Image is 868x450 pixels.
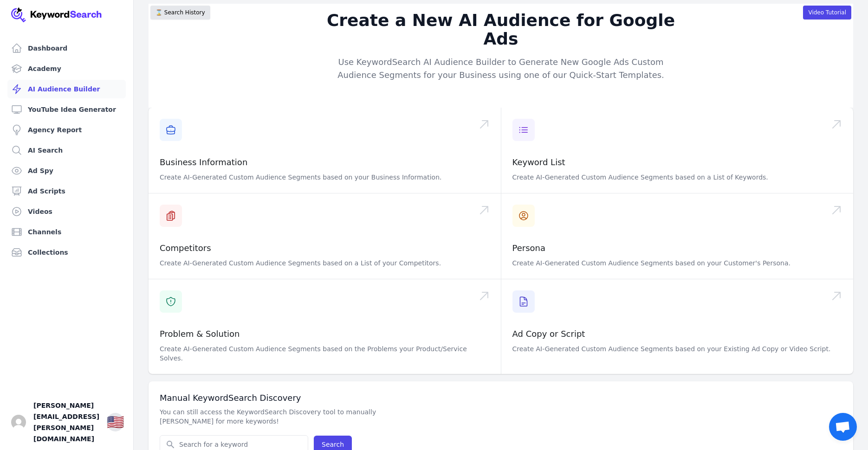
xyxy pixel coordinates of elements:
[7,39,126,58] a: Dashboard
[512,243,546,253] a: Persona
[7,161,126,180] a: Ad Spy
[33,400,99,444] span: [PERSON_NAME][EMAIL_ADDRESS][PERSON_NAME][DOMAIN_NAME]
[7,202,126,221] a: Videos
[7,243,126,262] a: Collections
[160,157,247,167] a: Business Information
[107,414,124,431] div: 🇺🇸
[323,56,679,82] p: Use KeywordSearch AI Audience Builder to Generate New Google Ads Custom Audience Segments for you...
[7,59,126,78] a: Academy
[160,329,240,339] a: Problem & Solution
[11,415,26,430] button: Open user button
[160,243,211,253] a: Competitors
[160,392,842,404] h3: Manual KeywordSearch Discovery
[7,182,126,200] a: Ad Scripts
[512,157,565,167] a: Keyword List
[829,413,857,441] div: Open chat
[7,121,126,139] a: Agency Report
[512,329,585,339] a: Ad Copy or Script
[7,223,126,241] a: Channels
[7,100,126,119] a: YouTube Idea Generator
[7,141,126,160] a: AI Search
[11,7,102,22] img: Your Company
[160,407,427,426] p: You can still access the KeywordSearch Discovery tool to manually [PERSON_NAME] for more keywords!
[150,6,210,19] button: ⌛️ Search History
[803,6,851,19] button: Video Tutorial
[7,80,126,98] a: AI Audience Builder
[323,11,679,48] h2: Create a New AI Audience for Google Ads
[107,413,124,431] button: 🇺🇸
